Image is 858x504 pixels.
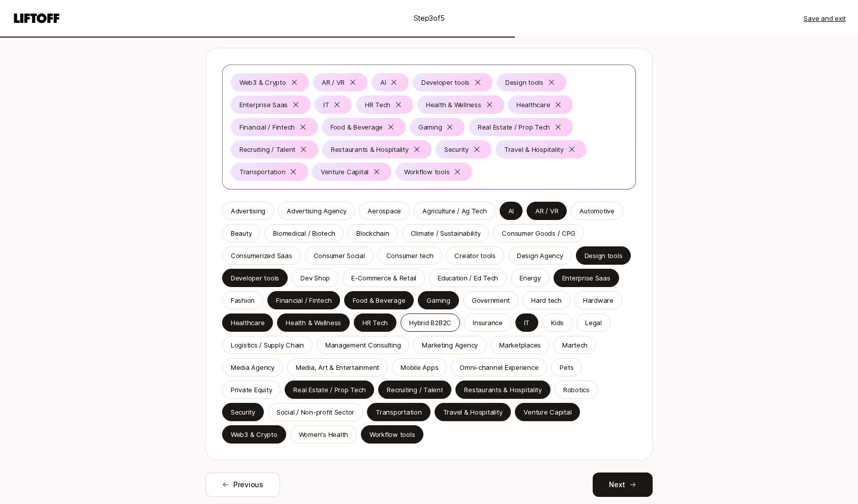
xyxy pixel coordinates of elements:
p: Design tools [505,77,543,87]
span: Previous [233,479,263,491]
p: Automotive [579,206,614,216]
div: Restaurants & Hospitality [464,385,542,395]
p: Consumer Social [314,250,365,261]
p: Transportation [376,407,421,417]
p: Recruiting / Talent [387,385,443,395]
p: Education / Ed Tech [438,273,498,283]
p: E-Commerce & Retail [351,273,416,283]
p: AR / VR [535,206,558,216]
div: Gaming [426,295,450,305]
p: IT [524,318,530,328]
p: Advertising Agency [287,206,346,216]
p: Hardware [583,295,614,305]
p: Enterprise Saas [239,100,288,110]
p: Financial / Fintech [239,122,295,132]
p: Consumer Goods / CPG [502,228,575,238]
p: Security [444,144,469,154]
div: Developer tools [231,273,279,283]
p: Media Agency [231,362,274,372]
div: Fashion [231,295,255,305]
p: HR Tech [362,318,388,328]
p: Legal [585,318,602,328]
p: Developer tools [421,77,470,87]
p: Insurance [473,318,503,328]
p: Media, Art & Entertainment [296,362,379,372]
p: Hybrid B2B2C [409,318,451,328]
p: Management Consulting [325,340,401,350]
div: AR / VR [322,77,345,87]
p: Real Estate / Prop Tech [293,385,365,395]
p: Marketing Agency [422,340,478,350]
p: Aerospace [367,206,401,216]
div: Energy [519,273,540,283]
p: Security [231,407,255,417]
p: Government [472,295,510,305]
p: Dev Shop [300,273,330,283]
p: AI [508,206,514,216]
p: Web3 & Crypto [239,77,286,87]
div: Kids [551,318,564,328]
p: Beauty [231,228,252,238]
p: Biomedical / Biotech [273,228,335,238]
div: Hard tech [531,295,562,305]
div: Marketplaces [499,340,541,350]
p: AI [380,77,386,87]
p: Travel & Hospitality [443,407,503,417]
p: Travel & Hospitality [504,144,564,154]
div: Web3 & Crypto [231,429,278,439]
div: Health & Wellness [426,100,481,110]
div: Creator tools [454,250,496,261]
p: Financial / Fintech [276,295,331,305]
p: Omni-channel Experience [459,362,538,372]
p: Logistics / Supply Chain [231,340,304,350]
p: Consumerized Saas [231,250,292,261]
p: Step 3 of 5 [414,12,445,24]
button: Next [593,472,653,497]
p: Agriculture / Ag Tech [422,206,487,216]
div: Advertising [231,206,265,216]
p: Workflow tools [370,429,415,439]
p: Martech [562,340,588,350]
p: Food & Beverage [330,122,383,132]
p: Enterprise Saas [562,273,610,283]
div: Private Equity [231,385,272,395]
p: Transportation [239,167,285,177]
div: Mobile Apps [401,362,438,372]
p: Real Estate / Prop Tech [478,122,550,132]
div: Healthcare [516,100,550,110]
p: Pets [560,362,573,372]
p: Climate / Sustainability [411,228,481,238]
div: Healthcare [231,318,264,328]
p: Consumer tech [386,250,434,261]
p: Workflow tools [404,167,449,177]
p: Women's Health [299,429,348,439]
button: Save and exit [804,13,846,23]
div: IT [323,100,329,110]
